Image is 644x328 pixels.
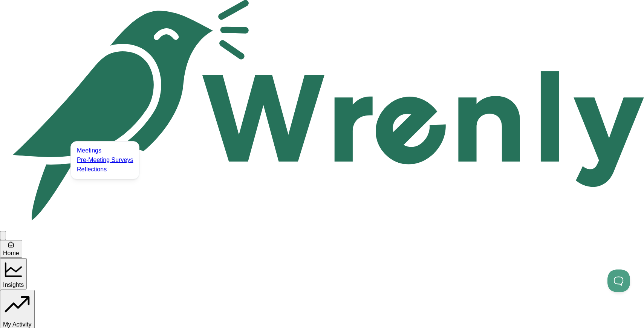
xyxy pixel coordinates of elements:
[607,269,630,292] iframe: Help Scout Beacon - Open
[3,282,24,288] span: Insights
[77,156,133,165] a: Pre-Meeting Surveys
[77,146,133,156] a: Meetings
[3,250,19,256] span: Home
[77,165,133,174] a: Reflections
[3,321,32,328] span: My Activity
